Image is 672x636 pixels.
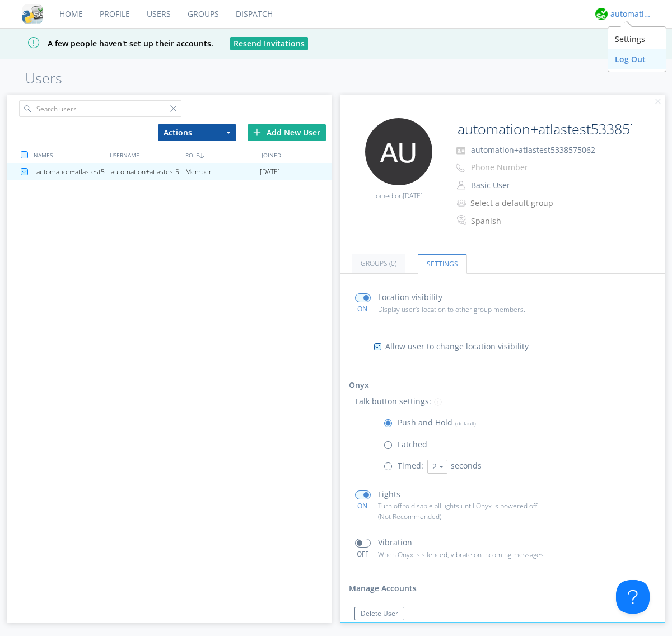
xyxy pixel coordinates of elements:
[608,29,666,49] div: Settings
[354,395,431,408] p: Talk button settings:
[427,460,447,474] button: 2
[378,511,564,522] p: (Not Recommended)
[378,549,564,560] p: When Onyx is silenced, vibrate on incoming messages.
[19,100,181,117] input: Search users
[616,580,650,614] iframe: Toggle Customer Support
[378,536,412,549] p: Vibration
[378,501,564,511] p: Turn off to disable all lights until Onyx is powered off.
[398,417,476,429] p: Push and Hold
[610,8,652,20] div: automation+atlas
[183,147,258,163] div: ROLE
[230,37,308,50] button: Resend Invitations
[451,460,482,471] span: seconds
[471,216,564,227] div: Spanish
[470,198,564,209] div: Select a default group
[111,163,185,180] div: automation+atlastest5338575062
[31,147,106,163] div: NAMES
[467,177,579,193] button: Basic User
[453,118,634,141] input: Name
[398,438,427,451] p: Latched
[418,254,467,274] a: Settings
[457,181,465,190] img: person-outline.svg
[374,191,423,200] span: Joined on
[107,147,183,163] div: USERNAME
[456,163,465,172] img: phone-outline.svg
[354,607,404,620] button: Delete User
[350,304,375,314] div: ON
[457,213,468,227] img: In groups with Translation enabled, this user's messages will be automatically translated to and ...
[654,98,662,106] img: cancel.svg
[350,501,375,511] div: ON
[8,38,213,49] span: A few people haven't set up their accounts.
[260,163,280,180] span: [DATE]
[398,460,423,472] p: Timed:
[253,128,261,136] img: plus.svg
[36,163,111,180] div: automation+atlastest5338575062
[22,4,43,24] img: cddb5a64eb264b2086981ab96f4c1ba7
[457,195,468,211] img: icon-alert-users-thin-outline.svg
[378,304,564,315] p: Display user's location to other group members.
[378,488,400,501] p: Lights
[365,118,432,185] img: 373638.png
[350,549,375,559] div: OFF
[158,124,236,141] button: Actions
[248,124,326,141] div: Add New User
[185,163,260,180] div: Member
[403,191,423,200] span: [DATE]
[352,254,405,273] a: Groups (0)
[385,341,529,352] span: Allow user to change location visibility
[378,291,442,303] p: Location visibility
[7,163,332,180] a: automation+atlastest5338575062automation+atlastest5338575062Member[DATE]
[608,49,666,69] div: Log Out
[259,147,334,163] div: JOINED
[471,144,595,155] span: automation+atlastest5338575062
[595,8,608,20] img: d2d01cd9b4174d08988066c6d424eccd
[452,419,476,427] span: (default)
